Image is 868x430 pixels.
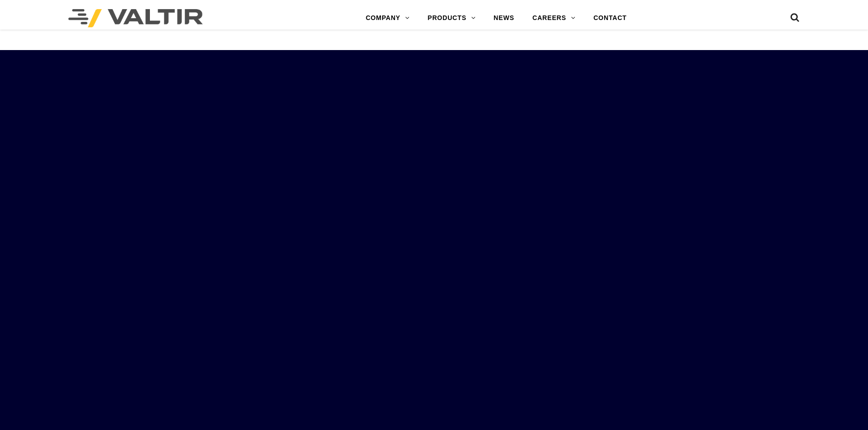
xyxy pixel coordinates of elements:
a: COMPANY [357,9,419,27]
a: PRODUCTS [419,9,485,27]
a: CONTACT [584,9,636,27]
a: NEWS [484,9,523,27]
img: Valtir [68,9,203,27]
a: CAREERS [524,9,585,27]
